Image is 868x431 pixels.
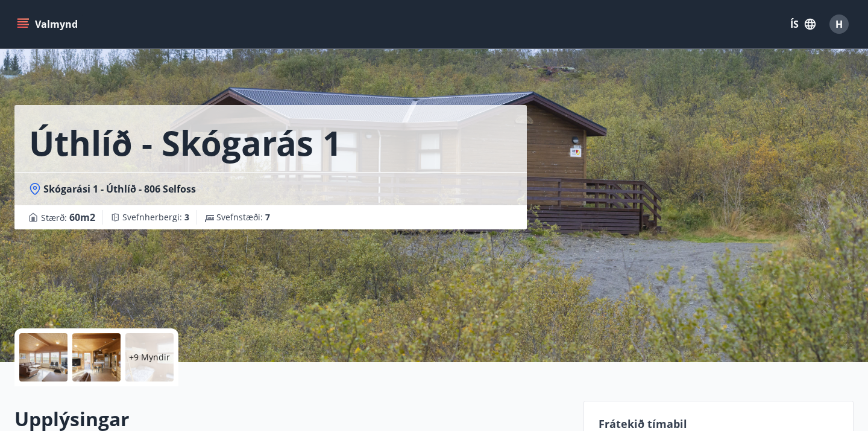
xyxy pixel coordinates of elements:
[835,18,843,31] span: H
[41,210,95,225] span: Stærð :
[122,211,189,223] span: Svefnherbergi :
[14,13,83,35] button: menu
[129,351,170,363] p: +9 Myndir
[43,182,196,196] span: Skógarási 1 - Úthlíð - 806 Selfoss
[265,211,270,223] span: 7
[184,211,189,223] span: 3
[784,13,822,35] button: ÍS
[29,120,342,165] h1: Úthlíð - Skógarás 1
[825,10,854,39] button: H
[216,211,270,223] span: Svefnstæði :
[69,211,95,224] span: 60 m2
